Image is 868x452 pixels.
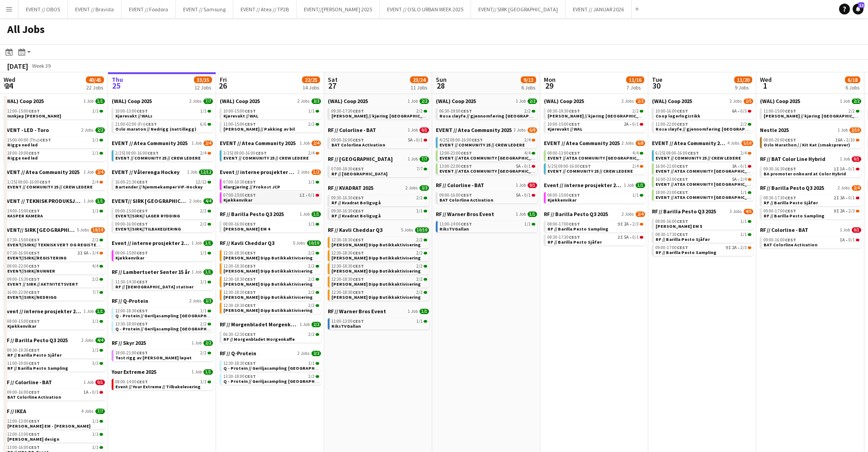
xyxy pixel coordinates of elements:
[220,98,321,140] div: (WAL) Coop 20252 Jobs3/310:00-15:00CEST1/1Kjørevakt // WAL11:00-15:00CEST2/2[PERSON_NAME] // Pakk...
[656,168,792,174] span: EVENT // ATEA COMMUNITY TRONDHEIM // EVENT CREW
[741,151,747,155] span: 2/4
[297,99,310,104] span: 2 Jobs
[4,169,105,198] div: EVENT // Atea Community 20251 Job2/41/25|08:00-16:00CEST2/4EVENT // COMMUNITY 25 // CREW LEDERE
[760,98,861,127] div: (WAL) Coop 20251 Job2/211:00-15:00CEST2/2[PERSON_NAME] // kjøring [GEOGRAPHIC_DATA] - [GEOGRAPHIC...
[112,169,179,175] span: EVENT // Vålerenga Hockey
[7,179,103,189] a: 1/25|08:00-16:00CEST2/4EVENT // COMMUNITY 25 // CREW LEDERE
[732,109,737,113] span: 6A
[92,151,99,155] span: 1/1
[245,108,256,114] span: CEST
[632,164,639,169] span: 2/4
[580,163,591,169] span: CEST
[656,155,741,161] span: EVENT // COMMUNITY 25 // CREW LEDERE
[556,163,557,169] span: |
[223,179,319,189] a: 07:00-10:30CEST1/1Klargjøring // Frokost JCP
[331,138,427,142] div: •
[436,98,476,104] span: (WAL) Coop 2025
[632,109,639,113] span: 2/2
[115,179,211,189] a: 16:00-21:30CEST12/12Bartender // hjemmekamper VIF-Hockey
[255,150,267,156] span: CEST
[68,0,122,18] button: EVENT // Bravida
[741,122,747,127] span: 2/2
[147,150,159,156] span: CEST
[122,0,176,18] button: EVENT // Foodora
[760,127,789,133] span: Nestle 2025
[84,169,94,175] span: 1 Job
[656,181,792,187] span: EVENT // ATEA COMMUNITY TRONDHEIM // EVENT CREW
[81,127,94,133] span: 2 Jobs
[328,127,429,133] a: RF // Colorline - BAT1 Job0/1
[849,109,855,113] span: 2/2
[764,109,796,113] span: 11:00-15:00
[636,99,645,104] span: 2/3
[200,122,207,127] span: 6/6
[656,176,751,187] a: 16:00-23:00CEST5A•2/4EVENT // ATEA COMMUNITY [GEOGRAPHIC_DATA] // EVENT CREW
[439,151,472,155] span: 12:00-23:00
[223,155,309,161] span: EVENT // COMMUNITY 25 // CREW LEDERE
[652,140,753,208] div: EVENT // Atea Community 20254 Jobs5/106/25|08:00-16:00CEST2/4EVENT // COMMUNITY 25 // CREW LEDERE...
[137,108,148,114] span: CEST
[439,108,535,118] a: 06:30-19:00CEST2/2Rosa sløyfe // gjennomføring [GEOGRAPHIC_DATA]
[115,109,148,113] span: 10:00-13:00
[439,155,576,161] span: EVENT // ATEA COMMUNITY TRONDHEIM // EVENT CREW
[656,121,751,132] a: 11:00-22:00CEST2/2Rosa sløyfe // gjennomføring [GEOGRAPHIC_DATA]
[223,113,258,119] span: Kjørevakt // WAL
[7,108,103,118] a: 12:00-15:00CEST1/1Innkjøp [PERSON_NAME]
[730,99,742,104] span: 2 Jobs
[245,121,256,127] span: CEST
[656,109,688,113] span: 10:00-16:00
[416,138,423,142] span: 0/1
[764,138,859,142] div: •
[308,151,315,155] span: 2/4
[439,137,535,147] a: 4/25|08:00-16:00CEST2/4EVENT // COMMUNITY 25 // CREW LEDERE
[4,127,105,133] a: EVENT - LED - Toro2 Jobs2/2
[439,164,535,169] div: •
[220,98,260,104] span: (WAL) Coop 2025
[656,108,751,118] a: 10:00-16:00CEST6A•0/3Coop lagerlogistikk
[471,0,566,18] button: EVENT// SIRK [GEOGRAPHIC_DATA]
[331,166,427,176] a: 07:00-18:30CEST7/7RF // [GEOGRAPHIC_DATA]
[524,109,531,113] span: 2/2
[436,127,537,133] a: EVENT // Atea Community 20253 Jobs6/9
[514,127,526,133] span: 3 Jobs
[146,121,157,127] span: CEST
[544,140,620,146] span: EVENT // Atea Community 2025
[115,180,148,184] span: 16:00-21:30
[558,164,591,169] span: 08:00-16:00
[16,179,17,185] span: |
[547,151,580,155] span: 08:00-13:00
[223,151,233,155] span: 3/25
[220,169,296,175] span: Event // interne prosjekter 2025
[115,151,125,155] span: 2/25
[4,127,105,169] div: EVENT - LED - Toro2 Jobs2/215:00-00:00 (Thu)CEST1/1Rigge ned led18:00-19:00CEST1/1Rigge ned led
[835,138,843,142] span: 16A
[223,126,295,132] span: Rosa sløyfe // Pakking av bil
[112,98,152,104] span: (WAL) Coop 2025
[547,121,643,132] a: 10:00-15:00CEST2A•0/1Kjørevakt // WAL
[846,138,855,142] span: 2/10
[547,150,643,160] a: 08:00-13:00CEST4/4EVENT // ATEA COMMUNITY [GEOGRAPHIC_DATA] // EVENT CREW
[4,98,105,104] a: (WAL) Coop 20251 Job1/1
[112,98,213,140] div: (WAL) Coop 20252 Jobs7/710:00-13:00CEST1/1Kjørevakt // WALs21:00-02:00 (Fri)CEST6/6Oslo maraton /...
[126,151,159,155] span: 08:00-16:00
[220,140,321,146] a: EVENT // Atea Community 20251 Job2/4
[547,109,580,113] span: 08:30-19:30
[636,141,645,146] span: 6/8
[656,109,751,113] div: •
[439,113,551,119] span: Rosa sløyfe // gjennomføring Trondheim
[4,169,105,175] a: EVENT // Atea Community 20251 Job2/4
[741,109,747,113] span: 0/3
[203,99,213,104] span: 7/7
[566,0,632,18] button: EVENT // JANUAR 2026
[450,138,483,142] span: 08:00-16:00
[436,182,484,188] span: RF // Colorline - BAT
[7,142,38,148] span: Rigge ned led
[112,140,213,146] a: EVENT // Atea Community 20251 Job2/4
[439,142,525,148] span: EVENT // COMMUNITY 25 // CREW LEDERE
[764,138,796,142] span: 08:00-20:00
[858,2,864,8] span: 12
[7,155,38,161] span: Rigge ned led
[547,155,684,161] span: EVENT // ATEA COMMUNITY TRONDHEIM // EVENT CREW
[4,169,80,175] span: EVENT // Atea Community 2025
[677,108,688,114] span: CEST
